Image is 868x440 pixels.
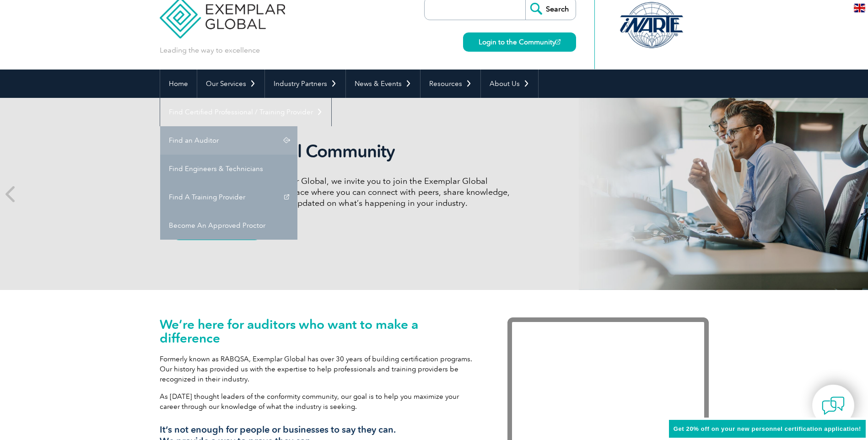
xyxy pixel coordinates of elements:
a: Login to the Community [463,32,576,52]
a: Become An Approved Proctor [160,211,297,240]
span: Get 20% off on your new personnel certification application! [674,425,861,432]
img: contact-chat.png [822,394,845,417]
a: Our Services [197,70,264,98]
a: Resources [421,70,480,98]
p: Formerly known as RABQSA, Exemplar Global has over 30 years of building certification programs. O... [160,354,480,384]
a: About Us [481,70,538,98]
h1: We’re here for auditors who want to make a difference [160,317,480,345]
img: en [854,4,865,12]
h2: Exemplar Global Community [173,141,517,162]
a: Industry Partners [265,70,345,98]
img: open_square.png [555,39,561,44]
a: Home [160,70,197,98]
p: Leading the way to excellence [160,45,260,55]
a: Find Engineers & Technicians [160,155,297,183]
a: Find A Training Provider [160,183,297,211]
a: News & Events [346,70,420,98]
a: Find an Auditor [160,126,297,155]
p: As a valued member of Exemplar Global, we invite you to join the Exemplar Global Community—a fun,... [173,176,517,209]
p: As [DATE] thought leaders of the conformity community, our goal is to help you maximize your care... [160,392,480,412]
a: Find Certified Professional / Training Provider [160,98,331,126]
